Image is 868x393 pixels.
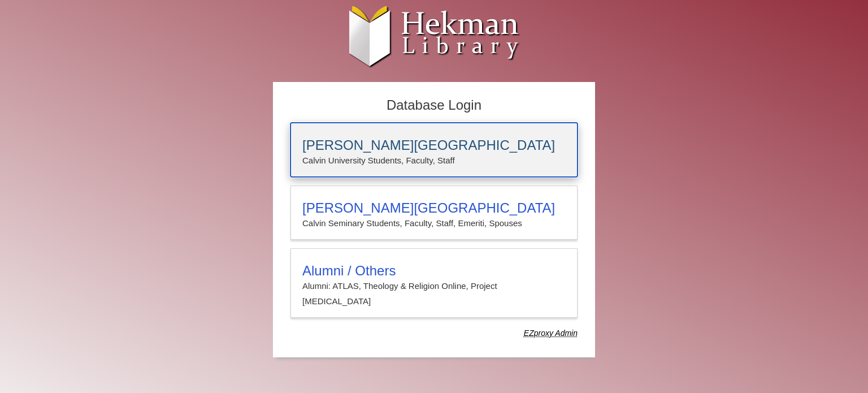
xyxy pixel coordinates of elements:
h3: [PERSON_NAME][GEOGRAPHIC_DATA] [302,137,566,153]
h2: Database Login [285,94,583,117]
h3: [PERSON_NAME][GEOGRAPHIC_DATA] [302,200,566,216]
p: Calvin University Students, Faculty, Staff [302,153,566,168]
a: [PERSON_NAME][GEOGRAPHIC_DATA]Calvin Seminary Students, Faculty, Staff, Emeriti, Spouses [290,185,578,240]
p: Alumni: ATLAS, Theology & Religion Online, Project [MEDICAL_DATA] [302,279,566,309]
p: Calvin Seminary Students, Faculty, Staff, Emeriti, Spouses [302,216,566,231]
summary: Alumni / OthersAlumni: ATLAS, Theology & Religion Online, Project [MEDICAL_DATA] [302,263,566,309]
h3: Alumni / Others [302,263,566,279]
dfn: Use Alumni login [524,329,578,338]
a: [PERSON_NAME][GEOGRAPHIC_DATA]Calvin University Students, Faculty, Staff [290,123,578,177]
